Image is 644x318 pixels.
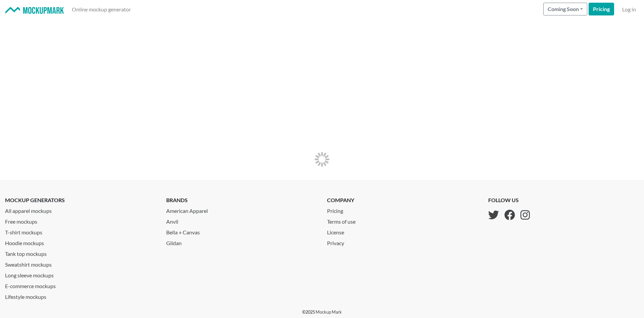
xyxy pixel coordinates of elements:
[5,258,156,269] a: Sweatshirt mockups
[166,226,317,236] a: Bella + Canvas
[166,215,317,226] a: Anvil
[316,309,342,315] a: Mockup Mark
[166,196,317,204] p: brands
[5,279,156,290] a: E-commerce mockups
[619,3,639,16] a: Log in
[543,3,587,15] button: Coming Soon
[5,204,156,215] a: All apparel mockups
[302,309,342,315] p: © 2025
[5,226,156,236] a: T-shirt mockups
[5,247,156,258] a: Tank top mockups
[589,3,614,15] a: Pricing
[166,204,317,215] a: American Apparel
[327,236,361,247] a: Privacy
[69,3,134,16] a: Online mockup generator
[5,269,156,279] a: Long sleeve mockups
[5,196,156,204] p: mockup generators
[5,7,64,14] img: Mockup Mark
[327,226,361,236] a: License
[327,196,361,204] p: company
[5,236,156,247] a: Hoodie mockups
[5,215,156,226] a: Free mockups
[166,236,317,247] a: Gildan
[327,215,361,226] a: Terms of use
[488,196,530,204] p: follow us
[5,290,156,301] a: Lifestyle mockups
[327,204,361,215] a: Pricing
